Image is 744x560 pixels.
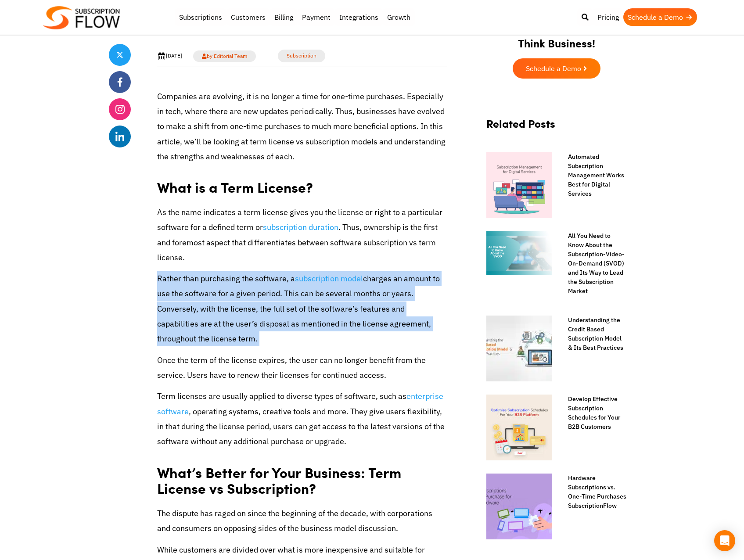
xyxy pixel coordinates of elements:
[513,58,600,79] a: Schedule a Demo
[157,391,443,416] a: enterprise software
[157,170,447,198] h2: What is a Term License?
[559,474,627,510] a: Hardware Subscriptions vs. One-Time Purchases SubscriptionFlow
[486,316,552,381] img: Credit Based Subscription Model
[559,152,627,198] a: Automated Subscription Management Works Best for Digital Services
[157,89,447,164] p: Companies are evolving, it is no longer a time for one-time purchases. Especially in tech, where ...
[226,8,270,26] a: Customers
[278,50,325,62] a: Subscription
[263,222,338,232] a: subscription duration
[559,316,627,352] a: Understanding the Credit Based Subscription Model & Its Best Practices
[486,395,552,460] img: Subscription Schedules
[157,353,447,383] p: Once the term of the license expires, the user can no longer benefit from the service. Users have...
[526,65,581,72] span: Schedule a Demo
[298,8,335,26] a: Payment
[270,8,298,26] a: Billing
[486,231,552,275] img: All-You-Need-to-Know-About-the-Subscription-Video-On-Demand
[593,8,623,26] a: Pricing
[478,26,636,54] h2: Think Business!
[295,273,363,284] a: subscription model
[157,389,447,449] p: Term licenses are usually applied to diverse types of software, such as , operating systems, crea...
[193,50,256,62] a: by Editorial Team
[559,231,627,296] a: All You Need to Know About the Subscription-Video-On-Demand (SVOD) and Its Way to Lead the Subscr...
[383,8,415,26] a: Growth
[43,6,120,29] img: Subscriptionflow
[486,117,627,139] h2: Related Posts
[157,205,447,265] p: As the name indicates a term license gives you the license or right to a particular software for ...
[335,8,383,26] a: Integrations
[175,8,226,26] a: Subscriptions
[714,530,735,551] div: Open Intercom Messenger
[157,271,447,346] p: Rather than purchasing the software, a charges an amount to use the software for a given period. ...
[157,456,447,499] h2: What’s Better for Your Business: Term License vs Subscription?
[559,395,627,431] a: Develop Effective Subscription Schedules for Your B2B Customers
[157,506,447,536] p: The dispute has raged on since the beginning of the decade, with corporations and consumers on op...
[486,474,552,539] img: Hardware Subscriptions vs. One-Time Purchases
[623,8,697,26] a: Schedule a Demo
[486,152,552,218] img: Digital Services Subscription Management
[157,52,182,61] div: [DATE]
